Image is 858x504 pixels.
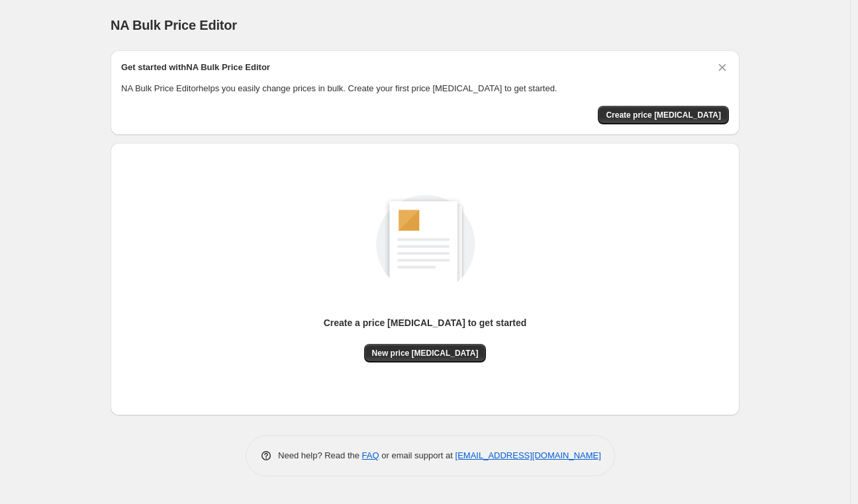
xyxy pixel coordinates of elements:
[598,106,729,124] button: Create price change job
[716,61,729,74] button: Dismiss card
[364,344,487,362] button: New price [MEDICAL_DATA]
[121,61,270,74] h2: Get started with NA Bulk Price Editor
[606,110,721,120] span: Create price [MEDICAL_DATA]
[372,348,479,358] span: New price [MEDICAL_DATA]
[278,450,362,460] span: Need help? Read the
[379,450,455,460] span: or email support at
[362,450,379,460] a: FAQ
[455,450,601,460] a: [EMAIL_ADDRESS][DOMAIN_NAME]
[324,316,527,329] p: Create a price [MEDICAL_DATA] to get started
[121,82,729,95] p: NA Bulk Price Editor helps you easily change prices in bulk. Create your first price [MEDICAL_DAT...
[111,18,237,32] span: NA Bulk Price Editor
